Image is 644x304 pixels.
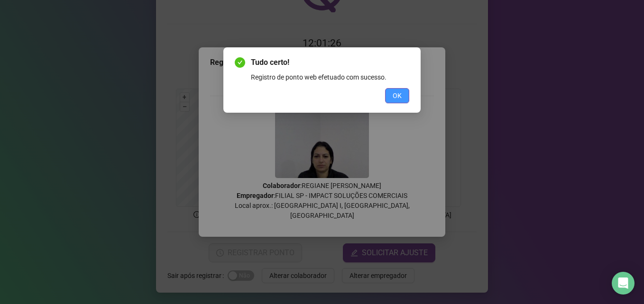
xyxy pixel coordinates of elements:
div: Open Intercom Messenger [612,272,635,295]
span: OK [393,90,402,101]
span: Tudo certo! [251,57,409,68]
button: OK [385,88,409,103]
div: Registro de ponto web efetuado com sucesso. [251,72,409,82]
span: check-circle [235,57,245,68]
